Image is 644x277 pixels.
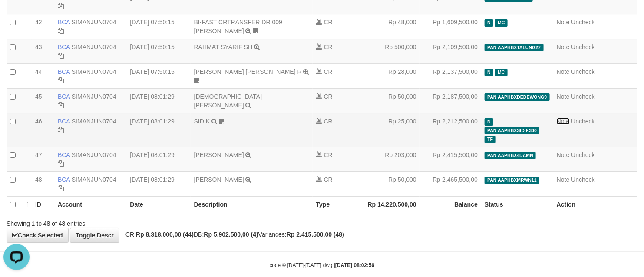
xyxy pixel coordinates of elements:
[72,151,116,158] a: SIMANJUN0704
[357,39,420,63] td: Rp 500,000
[324,118,333,125] span: CR
[485,118,493,126] span: Has Note
[32,63,54,88] td: 44
[324,68,333,75] span: CR
[58,118,70,125] span: BCA
[485,19,493,27] span: Has Note
[571,68,595,75] a: Uncheck
[357,63,420,88] td: Rp 28,000
[58,151,70,158] span: BCA
[313,196,357,213] th: Type
[270,262,375,268] small: code © [DATE]-[DATE] dwg |
[557,176,570,183] a: Note
[485,93,550,101] span: PAN AAPHBXDEDEWONG9
[420,63,481,88] td: Rp 2,137,500,00
[420,171,481,196] td: Rp 2,465,500,00
[557,118,570,125] a: Note
[495,19,508,27] span: Manually Checked by: aqurobotp2
[324,19,333,26] span: CR
[553,196,637,213] th: Action
[121,231,344,238] span: CR: DB: Variances:
[357,88,420,113] td: Rp 50,000
[126,63,190,88] td: [DATE] 07:50:15
[485,44,544,51] span: PAN AAPHBXTALUNG27
[58,52,64,59] a: Copy SIMANJUN0704 to clipboard
[324,93,333,100] span: CR
[58,77,64,84] a: Copy SIMANJUN0704 to clipboard
[58,27,64,34] a: Copy SIMANJUN0704 to clipboard
[126,196,190,213] th: Date
[126,113,190,147] td: [DATE] 08:01:29
[420,196,481,213] th: Balance
[58,19,70,26] span: BCA
[324,176,333,183] span: CR
[58,68,70,75] span: BCA
[287,231,344,238] strong: Rp 2.415.500,00 (48)
[571,176,595,183] a: Uncheck
[126,39,190,63] td: [DATE] 07:50:15
[557,151,570,158] a: Note
[58,185,64,192] a: Copy SIMANJUN0704 to clipboard
[557,68,570,75] a: Note
[194,19,282,34] a: BI-FAST CRTRANSFER DR 009 [PERSON_NAME]
[7,228,69,243] a: Check Selected
[72,93,116,100] a: SIMANJUN0704
[32,147,54,171] td: 47
[357,196,420,213] th: Rp 14.220.500,00
[194,151,244,158] a: [PERSON_NAME]
[58,3,64,10] a: Copy SIMANJUN0704 to clipboard
[32,171,54,196] td: 48
[481,196,553,213] th: Status
[54,196,126,213] th: Account
[420,14,481,39] td: Rp 1,609,500,00
[357,147,420,171] td: Rp 203,000
[191,196,313,213] th: Description
[485,127,539,134] span: PAN AAPHBXSIDIK300
[194,93,262,109] a: [DEMOGRAPHIC_DATA][PERSON_NAME]
[420,39,481,63] td: Rp 2,109,500,00
[126,88,190,113] td: [DATE] 08:01:29
[557,19,570,26] a: Note
[485,136,495,143] span: Trans Found Checked by: aqurobotp2
[72,118,116,125] a: SIMANJUN0704
[32,39,54,63] td: 43
[420,113,481,147] td: Rp 2,212,500,00
[324,43,333,50] span: CR
[32,88,54,113] td: 45
[357,14,420,39] td: Rp 48,000
[420,88,481,113] td: Rp 2,187,500,00
[420,147,481,171] td: Rp 2,415,500,00
[72,43,116,50] a: SIMANJUN0704
[194,176,244,183] a: [PERSON_NAME]
[58,176,70,183] span: BCA
[357,171,420,196] td: Rp 50,000
[136,231,194,238] strong: Rp 8.318.000,00 (44)
[58,93,70,100] span: BCA
[485,177,539,184] span: PAN AAPHBXMRWN11
[571,151,595,158] a: Uncheck
[194,43,253,50] a: RAHMAT SYARIF SH
[557,93,570,100] a: Note
[32,196,54,213] th: ID
[7,216,262,228] div: Showing 1 to 48 of 48 entries
[32,113,54,147] td: 46
[126,14,190,39] td: [DATE] 07:50:15
[72,19,116,26] a: SIMANJUN0704
[571,19,595,26] a: Uncheck
[357,113,420,147] td: Rp 25,000
[335,262,374,268] strong: [DATE] 08:02:56
[58,102,64,109] a: Copy SIMANJUN0704 to clipboard
[204,231,258,238] strong: Rp 5.902.500,00 (4)
[495,69,508,76] span: Manually Checked by: aqurobotp2
[571,118,595,125] a: Uncheck
[70,228,119,243] a: Toggle Descr
[3,3,30,30] button: Open LiveChat chat widget
[126,171,190,196] td: [DATE] 08:01:29
[58,43,70,50] span: BCA
[571,43,595,50] a: Uncheck
[194,68,302,75] a: [PERSON_NAME] [PERSON_NAME] R
[485,69,493,76] span: Has Note
[557,43,570,50] a: Note
[58,127,64,133] a: Copy SIMANJUN0704 to clipboard
[58,160,64,167] a: Copy SIMANJUN0704 to clipboard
